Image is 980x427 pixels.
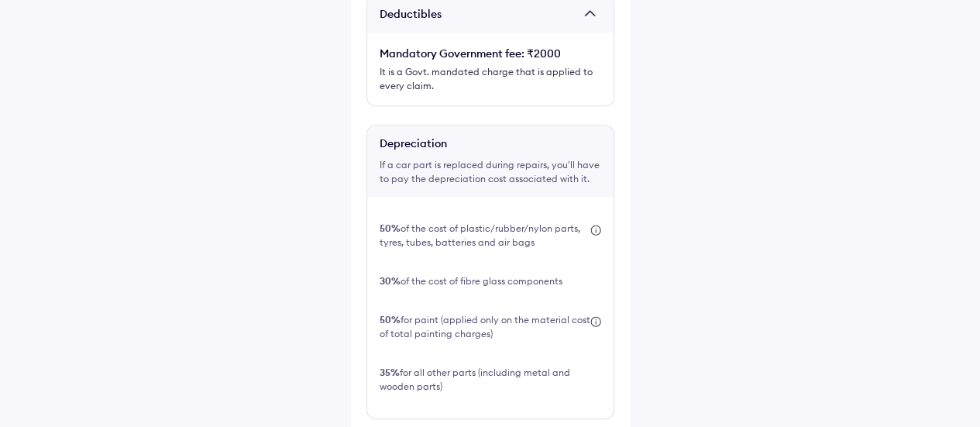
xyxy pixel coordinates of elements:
[380,367,400,378] b: 35%
[380,366,601,394] div: for all other parts (including metal and wooden parts)
[380,46,601,61] div: Mandatory Government fee: ₹2000
[380,275,401,287] b: 30%
[380,313,590,341] div: for paint (applied only on the material cost of total painting charges)
[380,274,562,288] div: of the cost of fibre glass components
[380,65,601,93] div: It is a Govt. mandated charge that is applied to every claim.
[590,225,601,236] img: icon
[380,7,578,22] span: Deductibles
[380,314,401,325] b: 50%
[590,316,601,327] img: icon
[380,222,401,234] b: 50%
[380,222,590,250] div: of the cost of plastic/rubber/nylon parts, tyres, tubes, batteries and air bags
